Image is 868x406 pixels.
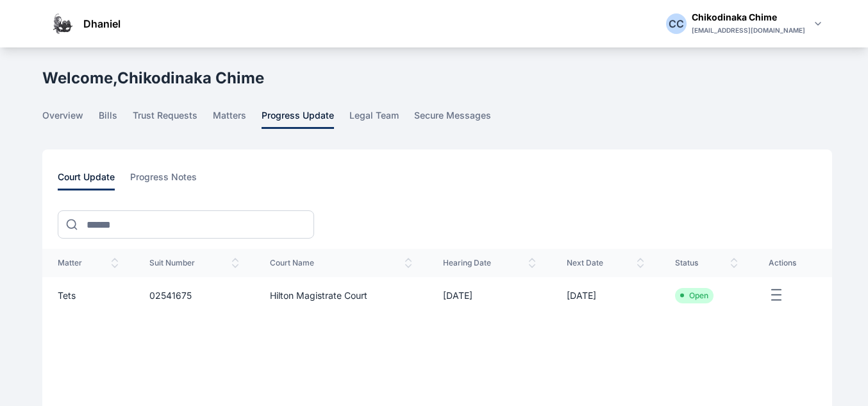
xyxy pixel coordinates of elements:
[130,171,197,190] span: progress notes
[58,171,130,190] a: court update
[567,258,644,268] span: next date
[58,258,119,268] span: matter
[213,109,246,129] span: matters
[666,11,826,37] button: CCChikodinaka Chime[EMAIL_ADDRESS][DOMAIN_NAME]
[42,109,83,129] span: overview
[349,109,414,129] a: legal team
[149,290,192,301] a: 02541675
[42,68,264,89] h1: Welcome, Chikodinaka Chime
[213,109,262,129] a: matters
[42,109,99,129] a: overview
[133,109,197,129] span: trust requests
[58,171,115,190] span: court update
[99,109,133,129] a: bills
[83,16,121,31] span: Dhaniel
[666,16,687,31] div: C C
[666,13,687,34] button: CC
[675,258,738,268] span: status
[769,258,817,268] span: actions
[443,258,536,268] span: hearing date
[270,290,367,301] a: Hilton Magistrate Court
[262,109,334,129] span: progress update
[270,258,412,268] span: court name
[414,109,506,129] a: secure messages
[262,109,349,129] a: progress update
[130,171,212,190] a: progress notes
[149,258,239,268] span: suit number
[349,109,399,129] span: legal team
[692,11,805,24] div: Chikodinaka Chime
[443,290,472,301] a: [DATE]
[99,109,117,129] span: bills
[567,290,596,301] a: [DATE]
[133,109,213,129] a: trust requests
[680,291,708,301] li: Open
[692,24,805,37] div: [EMAIL_ADDRESS][DOMAIN_NAME]
[414,109,491,129] span: secure messages
[58,290,76,301] a: Tets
